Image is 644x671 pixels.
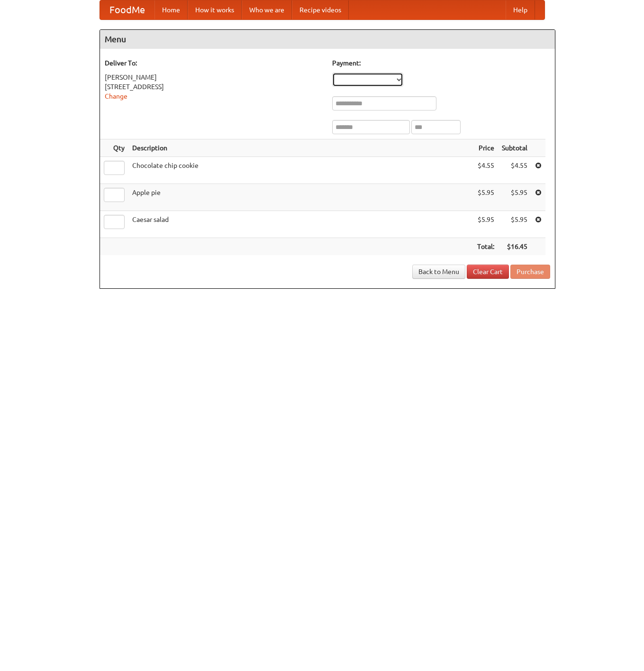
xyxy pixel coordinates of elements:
th: Subtotal [498,139,531,157]
a: Change [105,92,127,100]
th: $16.45 [498,238,531,256]
td: Chocolate chip cookie [128,157,473,184]
a: FoodMe [100,0,154,19]
button: Purchase [510,265,550,279]
td: $5.95 [498,184,531,211]
div: [STREET_ADDRESS] [105,82,323,92]
th: Price [473,139,498,157]
td: $5.95 [498,211,531,238]
a: Recipe videos [292,0,349,19]
a: Help [506,0,535,19]
a: Back to Menu [412,265,465,279]
a: Clear Cart [467,265,509,279]
h5: Deliver To: [105,58,323,68]
a: Who we are [242,0,292,19]
div: [PERSON_NAME] [105,73,323,82]
th: Qty [100,139,128,157]
td: $5.95 [473,211,498,238]
a: How it works [188,0,242,19]
h5: Payment: [332,58,550,68]
td: Caesar salad [128,211,473,238]
td: $5.95 [473,184,498,211]
a: Home [154,0,188,19]
td: Apple pie [128,184,473,211]
th: Total: [473,238,498,256]
td: $4.55 [473,157,498,184]
td: $4.55 [498,157,531,184]
th: Description [128,139,473,157]
h4: Menu [100,30,555,49]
